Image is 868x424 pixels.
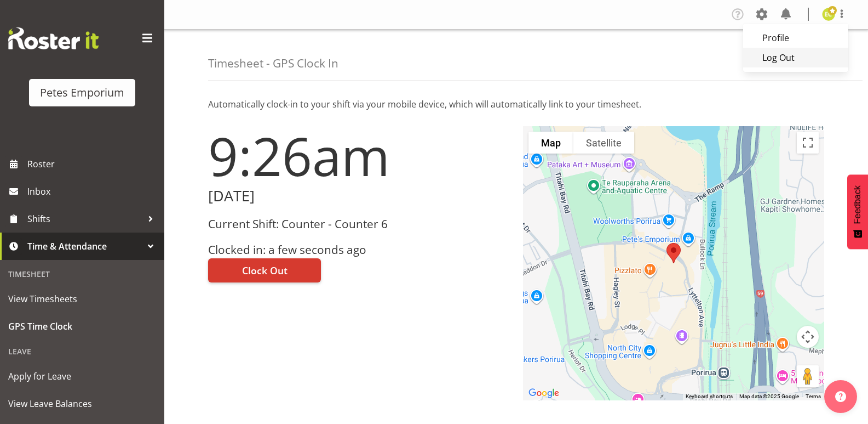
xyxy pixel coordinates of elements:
[27,183,159,200] span: Inbox
[835,391,846,402] img: help-xxl-2.png
[3,363,162,390] a: Apply for Leave
[208,57,338,70] h4: Timesheet - GPS Clock In
[208,218,510,230] h3: Current Shift: Counter - Counter 6
[27,156,159,172] span: Roster
[797,326,819,348] button: Map camera controls
[27,211,142,227] span: Shifts
[686,393,733,400] button: Keyboard shortcuts
[797,132,819,154] button: Toggle fullscreen view
[3,263,162,285] div: Timesheet
[3,313,162,340] a: GPS Time Clock
[8,27,99,49] img: Rosterit website logo
[208,98,824,111] p: Automatically clock-in to your shift via your mobile device, which will automatically link to you...
[3,390,162,417] a: View Leave Balances
[208,258,321,282] button: Clock Out
[208,244,510,256] h3: Clocked in: a few seconds ago
[208,188,510,205] h2: [DATE]
[526,386,562,400] img: Google
[40,84,124,101] div: Petes Emporium
[528,132,573,154] button: Show street map
[797,365,819,387] button: Drag Pegman onto the map to open Street View
[8,291,156,307] span: View Timesheets
[3,340,162,363] div: Leave
[743,48,848,67] a: Log Out
[27,238,142,255] span: Time & Attendance
[208,126,510,185] h1: 9:26am
[242,263,288,278] span: Clock Out
[526,386,562,400] a: Open this area in Google Maps (opens a new window)
[739,393,799,399] span: Map data ©2025 Google
[847,174,868,249] button: Feedback - Show survey
[806,393,821,399] a: Terms (opens in new tab)
[8,368,156,385] span: Apply for Leave
[3,285,162,313] a: View Timesheets
[743,28,848,48] a: Profile
[853,185,863,224] span: Feedback
[8,318,156,335] span: GPS Time Clock
[573,132,634,154] button: Show satellite imagery
[822,8,835,21] img: emma-croft7499.jpg
[8,395,156,412] span: View Leave Balances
